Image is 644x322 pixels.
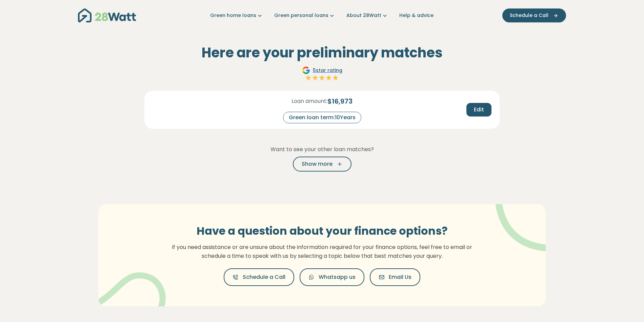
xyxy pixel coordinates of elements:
[474,106,484,114] span: Edit
[301,66,343,83] a: Google5star ratingFull starFull starFull starFull starFull star
[332,74,339,81] img: Full star
[144,44,500,61] h2: Here are your preliminary matches
[319,273,356,281] span: Whatsapp us
[302,160,333,168] span: Show more
[274,12,336,19] a: Green personal loans
[300,268,364,286] button: Whatsapp us
[399,12,434,19] a: Help & advice
[144,145,500,154] p: Want to see your other loan matches?
[291,97,327,105] span: Loan amount:
[78,8,136,22] img: 28Watt
[305,74,312,81] img: Full star
[293,157,351,172] button: Show more
[312,74,319,81] img: Full star
[389,273,411,281] span: Email Us
[478,185,566,252] img: vector
[168,243,476,260] p: If you need assistance or are unsure about the information required for your finance options, fee...
[283,112,361,123] div: Green loan term: 10 Years
[224,268,294,286] button: Schedule a Call
[168,225,476,237] h3: Have a question about your finance options?
[510,12,548,19] span: Schedule a Call
[325,74,332,81] img: Full star
[319,74,325,81] img: Full star
[502,8,566,22] button: Schedule a Call
[210,12,263,19] a: Green home loans
[78,7,566,24] nav: Main navigation
[243,273,285,281] span: Schedule a Call
[370,268,420,286] button: Email Us
[346,12,388,19] a: About 28Watt
[466,103,491,117] button: Edit
[327,96,353,106] span: $ 16,973
[313,67,342,74] span: 5 star rating
[302,66,310,74] img: Google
